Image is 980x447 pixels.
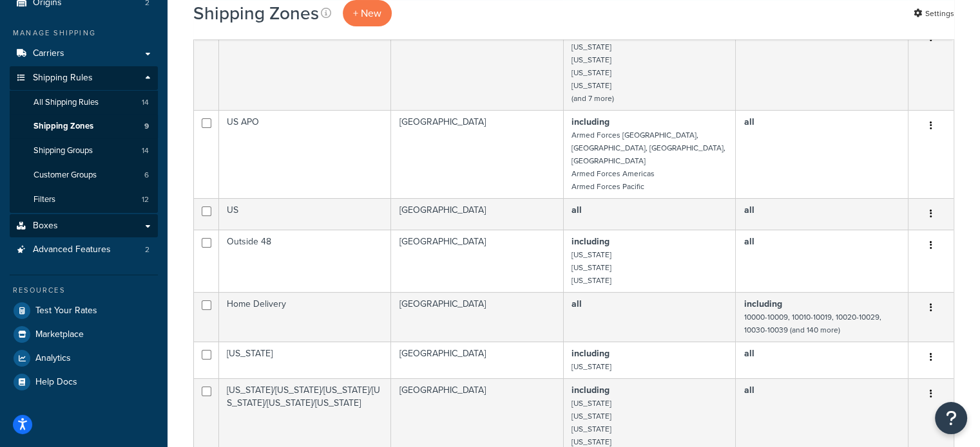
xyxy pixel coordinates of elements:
small: [US_STATE] [572,249,611,260]
span: + New [353,6,381,21]
small: [US_STATE] [572,410,611,422]
a: Advanced Features 2 [10,238,158,262]
a: Settings [914,5,954,23]
a: Shipping Rules [10,66,158,90]
b: including [744,297,782,311]
span: Boxes [33,221,58,232]
span: Shipping Rules [33,73,93,84]
button: Open Resource Center [935,402,967,434]
b: all [744,115,754,129]
b: including [572,347,610,360]
td: [GEOGRAPHIC_DATA] [391,342,564,378]
span: 14 [142,145,149,156]
a: Help Docs [10,370,158,394]
b: including [572,115,610,129]
li: Shipping Rules [10,66,158,213]
b: all [572,297,582,311]
li: Customer Groups [10,163,158,187]
td: [GEOGRAPHIC_DATA] [391,110,564,198]
a: Carriers [10,42,158,66]
li: Filters [10,188,158,212]
small: (and 7 more) [572,93,614,104]
a: Test Your Rates [10,299,158,322]
span: Advanced Features [33,244,111,255]
span: Filters [34,194,55,205]
a: All Shipping Rules 14 [10,91,158,114]
td: [US_STATE] [219,342,391,378]
small: [US_STATE] [572,361,611,372]
td: [GEOGRAPHIC_DATA] [391,292,564,342]
small: 10000-10009, 10010-10019, 10020-10029, 10030-10039 (and 140 more) [744,311,881,336]
li: Advanced Features [10,238,158,262]
li: Shipping Groups [10,139,158,163]
small: [US_STATE] [572,275,611,286]
td: [GEOGRAPHIC_DATA] [391,22,564,110]
div: Resources [10,285,158,296]
b: all [744,203,754,217]
h1: Shipping Zones [193,1,319,26]
td: US APO [219,110,391,198]
b: all [744,235,754,248]
td: [GEOGRAPHIC_DATA] [391,230,564,292]
td: Home Delivery [219,292,391,342]
span: 12 [142,194,149,205]
span: Customer Groups [34,170,97,181]
small: Armed Forces Americas [572,168,655,179]
a: Boxes [10,214,158,238]
a: Filters 12 [10,188,158,212]
span: Carriers [33,48,64,59]
span: Shipping Zones [34,121,93,132]
b: all [744,383,754,397]
b: all [572,203,582,217]
span: 14 [142,97,149,108]
small: [US_STATE] [572,54,611,66]
td: US [219,198,391,230]
span: 6 [144,170,149,181]
span: 9 [144,121,149,132]
span: 2 [145,244,149,255]
a: Marketplace [10,323,158,346]
small: [US_STATE] [572,67,611,78]
a: Shipping Groups 14 [10,139,158,163]
span: All Shipping Rules [34,97,99,108]
small: Armed Forces [GEOGRAPHIC_DATA], [GEOGRAPHIC_DATA], [GEOGRAPHIC_DATA], [GEOGRAPHIC_DATA] [572,129,725,167]
small: [US_STATE] [572,41,611,53]
small: [US_STATE] [572,423,611,435]
b: including [572,383,610,397]
li: Shipping Zones [10,114,158,138]
span: Help Docs [35,377,77,388]
td: Outside 48 [219,230,391,292]
small: [US_STATE] [572,397,611,409]
small: Armed Forces Pacific [572,181,644,192]
td: US 48 [219,22,391,110]
b: including [572,235,610,248]
div: Manage Shipping [10,28,158,39]
small: [US_STATE] [572,262,611,273]
a: Analytics [10,347,158,370]
a: Customer Groups 6 [10,163,158,187]
a: Shipping Zones 9 [10,114,158,138]
span: Marketplace [35,329,84,340]
span: Test Your Rates [35,306,97,316]
span: Analytics [35,353,71,364]
small: [US_STATE] [572,80,611,91]
td: [GEOGRAPHIC_DATA] [391,198,564,230]
b: all [744,347,754,360]
li: All Shipping Rules [10,91,158,114]
span: Shipping Groups [34,145,93,156]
